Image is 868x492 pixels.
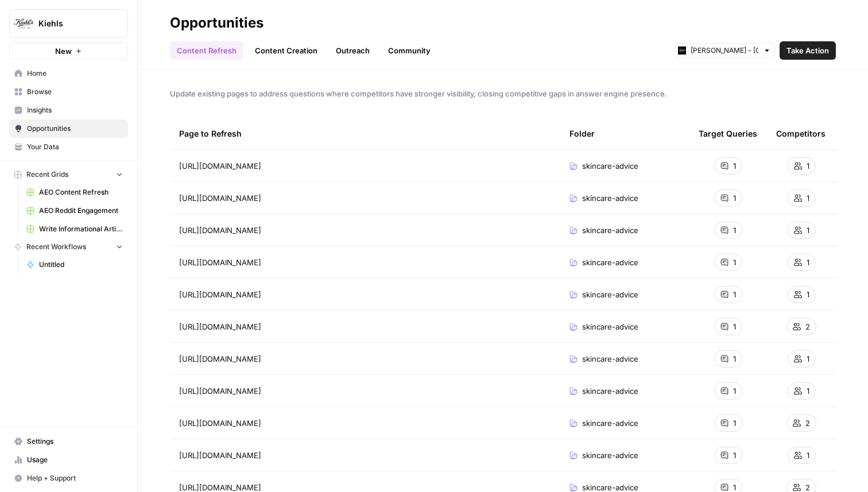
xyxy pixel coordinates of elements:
span: skincare-advice [582,289,638,300]
span: 1 [733,385,736,397]
span: Insights [27,105,123,115]
span: Recent Workflows [26,242,86,252]
a: AEO Reddit Engagement [21,202,128,220]
a: Insights [9,101,128,119]
span: [URL][DOMAIN_NAME] [179,417,261,429]
span: Recent Grids [26,169,68,180]
button: Help + Support [9,469,128,487]
a: Content Refresh [170,41,243,60]
a: AEO Content Refresh [21,183,128,202]
a: Opportunities [9,119,128,138]
span: AEO Reddit Engagement [39,206,123,216]
span: 1 [733,192,736,204]
span: 1 [807,289,809,300]
span: skincare-advice [582,257,638,268]
span: 1 [807,385,809,397]
span: 1 [807,257,809,268]
span: [URL][DOMAIN_NAME] [179,160,261,172]
span: Write Informational Article [39,224,123,234]
span: 1 [733,450,736,461]
button: Workspace: Kiehls [9,9,128,38]
a: Untitled [21,255,128,274]
span: Your Data [27,142,123,152]
span: skincare-advice [582,160,638,172]
span: 1 [733,160,736,172]
span: Browse [27,87,123,97]
span: 2 [805,417,810,429]
span: Take Action [786,45,829,56]
span: [URL][DOMAIN_NAME] [179,289,261,300]
span: skincare-advice [582,321,638,332]
span: [URL][DOMAIN_NAME] [179,353,261,365]
a: Content Creation [248,41,324,60]
a: Home [9,64,128,83]
a: Settings [9,432,128,451]
a: Your Data [9,138,128,156]
span: AEO Content Refresh [39,187,123,197]
span: skincare-advice [582,417,638,429]
span: 1 [733,224,736,236]
div: Page to Refresh [179,118,551,149]
a: Community [381,41,437,60]
div: Opportunities [170,14,263,32]
span: 1 [733,257,736,268]
span: Home [27,68,123,79]
span: 1 [807,353,809,365]
span: [URL][DOMAIN_NAME] [179,224,261,236]
a: Usage [9,451,128,469]
span: 1 [807,450,809,461]
div: Folder [569,118,595,149]
span: [URL][DOMAIN_NAME] [179,450,261,461]
span: skincare-advice [582,192,638,204]
span: skincare-advice [582,450,638,461]
span: 1 [733,289,736,300]
button: New [9,42,128,60]
a: Write Informational Article [21,220,128,238]
div: Target Queries [699,118,757,149]
span: 1 [807,224,809,236]
span: Help + Support [27,473,123,483]
span: [URL][DOMAIN_NAME] [179,257,261,268]
span: Usage [27,455,123,465]
input: Kiehl's - UK [691,45,758,56]
span: Opportunities [27,123,123,134]
img: Kiehls Logo [13,13,34,34]
span: 1 [807,192,809,204]
span: 2 [805,321,810,332]
span: Settings [27,436,123,447]
span: [URL][DOMAIN_NAME] [179,321,261,332]
button: Take Action [780,41,836,60]
span: New [55,45,72,57]
span: Kiehls [38,18,108,29]
span: Untitled [39,259,123,270]
a: Browse [9,83,128,101]
span: skincare-advice [582,224,638,236]
button: Recent Workflows [9,238,128,255]
span: 1 [733,353,736,365]
span: skincare-advice [582,385,638,397]
span: Update existing pages to address questions where competitors have stronger visibility, closing co... [170,88,836,99]
span: [URL][DOMAIN_NAME] [179,192,261,204]
div: Competitors [776,118,826,149]
a: Outreach [329,41,377,60]
span: 1 [807,160,809,172]
span: 1 [733,417,736,429]
button: Recent Grids [9,166,128,183]
span: 1 [733,321,736,332]
span: [URL][DOMAIN_NAME] [179,385,261,397]
span: skincare-advice [582,353,638,365]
